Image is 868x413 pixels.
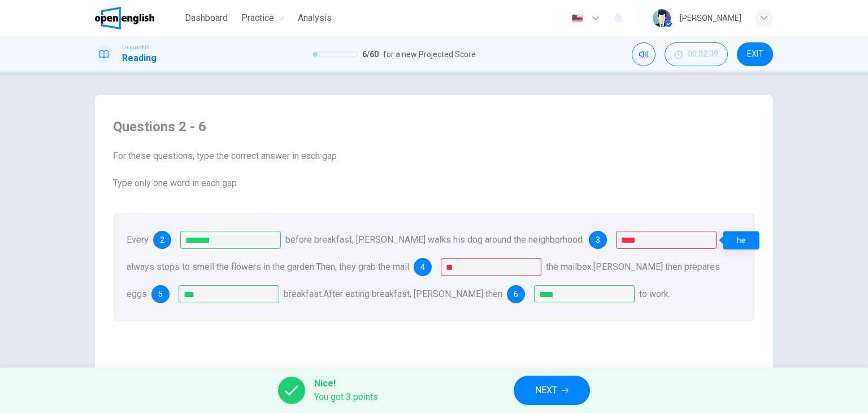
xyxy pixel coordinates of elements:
button: Dashboard [180,8,232,28]
a: OpenEnglish logo [95,7,180,29]
input: morning [180,231,281,249]
button: EXIT [737,42,773,66]
span: 6 / 60 [362,48,379,61]
span: Nice! [314,377,378,390]
span: 5 [158,290,163,298]
span: 2 [160,236,164,244]
span: 6 [514,290,518,298]
img: Profile picture [653,9,671,27]
span: Linguaskill [122,44,150,51]
span: Type only one word in each gap. [113,177,755,190]
h4: Questions 2 - 6 [113,118,755,136]
span: to work. [639,289,670,299]
span: 4 [420,263,425,271]
img: en [570,14,584,23]
div: [PERSON_NAME] [680,11,741,25]
span: the mailbox. [546,261,593,272]
span: Then, they grab the mail [316,261,409,272]
input: he [616,231,717,249]
span: Analysis [298,11,332,25]
button: 00:02:09 [665,42,728,66]
span: NEXT [535,382,557,398]
button: Practice [237,8,289,28]
span: Practice [241,11,274,25]
button: Analysis [293,8,336,28]
span: 3 [596,236,600,244]
input: goes [534,285,635,303]
div: he [723,231,759,249]
img: OpenEnglish logo [95,7,154,29]
span: For these questions, type the correct answer in each gap [113,149,755,163]
input: for [179,285,279,303]
span: You got 3 points [314,390,378,404]
h1: Reading [122,51,157,65]
span: Every [127,234,149,245]
span: breakfast. [284,289,323,299]
span: After eating breakfast, [PERSON_NAME] then [323,289,502,299]
button: NEXT [514,376,590,405]
span: always stops to smell the flowers in the garden. [127,261,316,272]
span: 00:02:09 [688,50,718,59]
div: Mute [632,42,656,66]
span: EXIT [747,50,763,59]
input: from [441,258,541,276]
span: Dashboard [185,11,228,25]
span: for a new Projected Score [383,48,476,61]
div: Hide [665,42,728,66]
span: before breakfast, [PERSON_NAME] walks his dog around the neighborhood. [285,234,584,245]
